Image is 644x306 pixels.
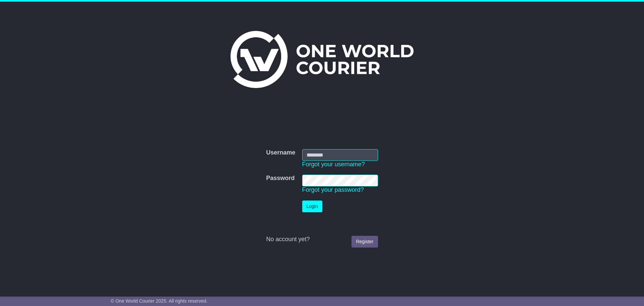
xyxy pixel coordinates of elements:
a: Register [352,236,378,248]
label: Password [266,175,294,182]
img: One World [230,31,414,88]
span: © One World Courier 2025. All rights reserved. [111,298,208,304]
a: Forgot your username? [302,161,365,168]
button: Login [302,201,322,212]
a: Forgot your password? [302,186,364,193]
div: No account yet? [266,236,378,243]
label: Username [266,149,295,157]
